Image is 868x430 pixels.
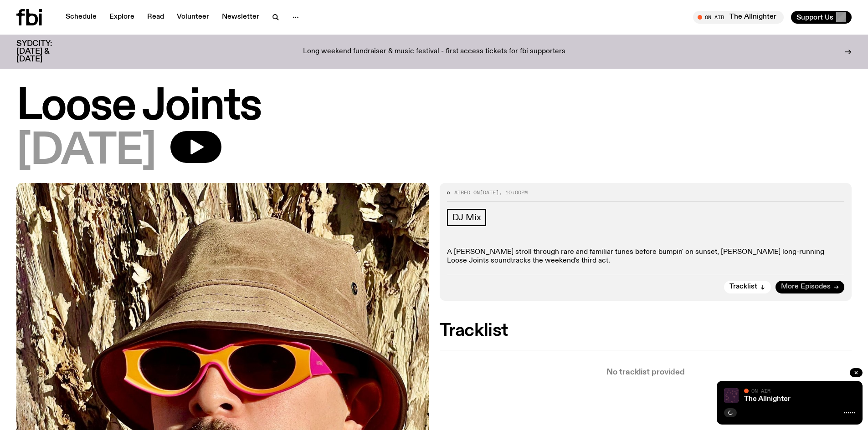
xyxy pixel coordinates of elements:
a: More Episodes [776,281,844,293]
button: Tracklist [724,281,771,293]
h3: SYDCITY: [DATE] & [DATE] [16,40,75,63]
a: Volunteer [171,11,215,24]
span: On Air [751,388,770,394]
button: Support Us [791,11,852,24]
p: A [PERSON_NAME] stroll through rare and familiar tunes before bumpin' on sunset, [PERSON_NAME] lo... [447,248,845,265]
p: Long weekend fundraiser & music festival - first access tickets for fbi supporters [303,48,565,56]
span: [DATE] [16,131,156,172]
a: Schedule [60,11,102,24]
span: , 10:00pm [499,189,528,196]
p: No tracklist provided [440,369,852,376]
span: DJ Mix [452,212,481,223]
button: On AirThe Allnighter [693,11,784,24]
a: Newsletter [216,11,265,24]
span: Aired on [454,189,480,196]
a: Read [142,11,169,24]
h1: Loose Joints [16,86,852,127]
a: DJ Mix [447,209,487,226]
a: Explore [104,11,140,24]
h2: Tracklist [440,323,852,339]
span: [DATE] [480,189,499,196]
span: Support Us [796,13,833,21]
span: More Episodes [781,283,831,290]
span: Tracklist [729,283,757,290]
a: The Allnighter [744,395,791,403]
